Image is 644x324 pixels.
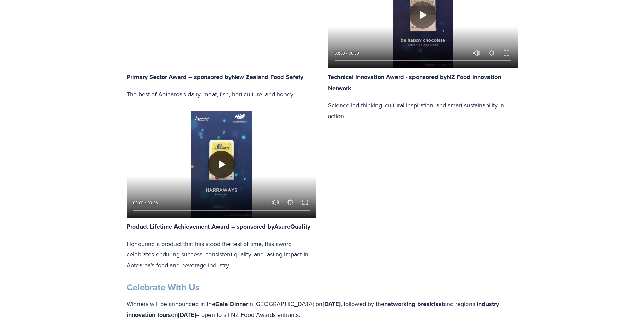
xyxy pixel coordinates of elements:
[328,100,518,121] p: Science-led thinking, cultural inspiration, and smart sustainability in action.
[178,310,196,319] strong: [DATE]
[215,300,248,308] strong: Gala Dinner
[232,73,303,82] strong: New Zealand Food Safety
[133,208,310,212] input: Seek
[335,50,347,57] div: Current time
[328,73,447,82] strong: Technical Innovation Award - sponsored by
[274,222,310,231] a: AsureQuality
[127,89,316,100] p: The best of Aotearoa’s dairy, meat, fish, horticulture, and honey.
[335,58,511,63] input: Seek
[127,222,274,231] strong: Product Lifetime Achievement Award – sponsored by
[127,238,316,271] p: Honouring a product that has stood the test of time, this award celebrates enduring success, cons...
[133,200,145,206] div: Current time
[274,222,310,231] strong: AsureQuality
[347,50,361,57] div: Duration
[409,1,436,29] button: Play
[127,73,232,82] strong: Primary Sector Award – sponsored by
[127,300,501,320] strong: industry innovation tours
[208,151,235,178] button: Play
[328,73,503,92] a: NZ Food Innovation Network
[127,281,199,294] strong: Celebrate With Us
[232,73,303,81] a: New Zealand Food Safety
[323,300,341,308] strong: [DATE]
[145,200,160,206] div: Duration
[127,299,518,321] p: Winners will be announced at the in [GEOGRAPHIC_DATA] on , followed by the and regional on – open...
[384,300,444,308] strong: networking breakfast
